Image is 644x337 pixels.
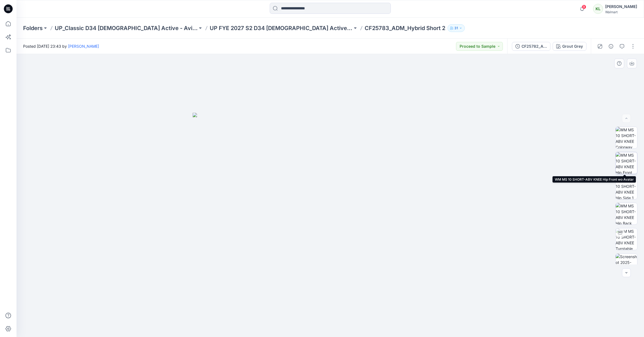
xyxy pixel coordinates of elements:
div: Walmart [605,10,637,14]
a: [PERSON_NAME] [68,44,99,49]
div: Grout Grey [562,43,583,49]
button: Details [607,42,615,51]
img: eyJhbGciOiJIUzI1NiIsImtpZCI6IjAiLCJzbHQiOiJzZXMiLCJ0eXAiOiJKV1QifQ.eyJkYXRhIjp7InR5cGUiOiJzdG9yYW... [193,113,468,337]
img: WM MS 10 SHORT-ABV KNEE Hip Back wo Avatar [616,203,637,224]
a: Folders [23,24,43,32]
button: CF25782_ADM_HYBRID SHORT 2 [512,42,550,51]
img: WM MS 10 SHORT-ABV KNEE Turntable with Avatar [616,228,637,250]
button: 31 [447,24,465,32]
a: UP FYE 2027 S2 D34 [DEMOGRAPHIC_DATA] Active Classic [210,24,353,32]
p: 31 [454,25,458,31]
img: WM MS 10 SHORT-ABV KNEE Hip Front wo Avatar [616,152,637,174]
span: 9 [582,5,586,9]
a: UP_Classic D34 [DEMOGRAPHIC_DATA] Active - Avia & AW [55,24,198,32]
button: Grout Grey [553,42,586,51]
div: [PERSON_NAME] [605,3,637,10]
span: Posted [DATE] 23:43 by [23,43,99,49]
div: CF25782_ADM_HYBRID SHORT 2 [522,43,547,49]
img: WM MS 10 SHORT-ABV KNEE Colorway wo Avatar [616,127,637,148]
div: KL [593,4,603,14]
img: Screenshot 2025-07-28 075930 [616,254,637,275]
img: WM MS 10 SHORT-ABV KNEE Hip Side 1 wo Avatar [616,178,637,199]
p: CF25783_ADM_Hybrid Short 2 [365,24,445,32]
